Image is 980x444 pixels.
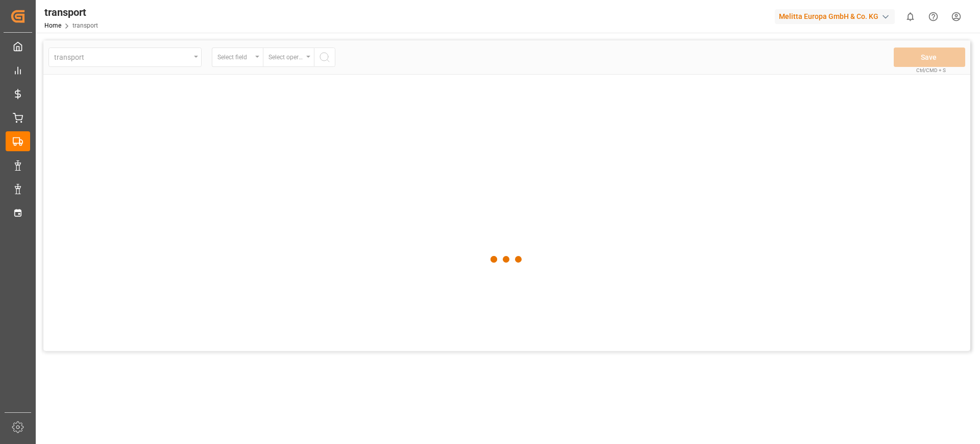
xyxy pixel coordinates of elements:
a: Home [44,22,61,29]
div: Melitta Europa GmbH & Co. KG [775,9,895,24]
div: transport [44,5,98,20]
button: Help Center [922,5,945,28]
button: show 0 new notifications [899,5,922,28]
button: Melitta Europa GmbH & Co. KG [775,7,899,26]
